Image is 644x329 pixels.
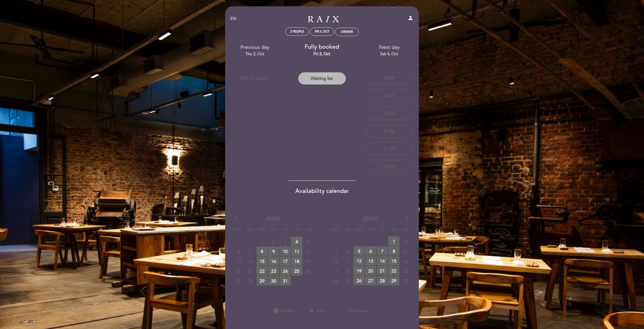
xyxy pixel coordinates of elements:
span: 29 [388,276,399,285]
span: 27 [365,276,376,285]
span: [DATE] [364,216,377,222]
span: 14 [377,256,388,265]
span: Fully booked [305,43,339,50]
i: person [407,15,414,21]
span: Mon [330,227,340,236]
span: 6 [365,246,376,256]
span: 28 [245,276,256,286]
div: Fri 3, Oct [292,51,352,57]
span: 25 [291,266,302,276]
span: 5 [303,237,314,246]
div: Thu 2, Oct [225,51,285,57]
span: 15 [388,256,399,265]
span: 13 [365,256,376,265]
span: 31 [280,276,291,285]
span: Availability calendar [295,188,349,195]
div: Dinner [341,30,353,34]
span: Tue [342,227,352,236]
span: 8 [388,246,399,256]
div: Other options [331,307,378,315]
span: 19 [354,266,365,275]
button: 20:15 [365,89,413,102]
span: 17 [330,266,341,276]
span: Sat [390,227,400,236]
div: Event [303,307,331,315]
span: Sat [292,227,303,236]
div: Previous day [225,44,285,57]
span: 1 [388,236,399,246]
span: 18 [342,266,353,276]
span: 21 [245,266,256,276]
span: 20 [365,266,376,275]
i: star [309,307,315,315]
span: 24 [280,266,291,276]
span: 28 [377,276,388,285]
span: 25 [342,276,353,285]
div: Next day [359,44,419,57]
span: 30 [400,276,411,285]
button: 22:00 [365,160,413,173]
div: Available [265,307,303,315]
button: 20:30 [365,107,413,120]
button: 20:00 [365,72,413,84]
span: Sun [401,227,412,236]
span: Fri [378,227,388,236]
span: 5 [354,246,365,256]
span: Fri [281,227,291,236]
button: Not Available [231,72,279,84]
span: 4 [291,237,302,246]
span: 1 [256,237,268,246]
span: 16 [400,256,411,266]
a: RAIX [290,12,354,26]
button: person [407,15,414,23]
button: Waiting list [298,72,346,85]
span: 15 [256,256,268,266]
span: 14 [245,257,256,266]
span: 16 [268,256,279,266]
span: 12 [303,247,314,256]
span: 9 [268,247,279,256]
span: 11 [291,247,302,256]
span: 26 [354,276,365,285]
span: 19 [303,257,314,266]
span: 27 [233,276,244,286]
span: 20 [233,266,244,276]
span: 29 [256,276,268,285]
span: [DATE] [267,216,280,222]
span: 17 [280,256,291,266]
span: Thu [366,227,376,236]
span: 2 [268,237,279,246]
button: 21:30 [365,142,413,155]
span: 30 [268,276,279,285]
span: Tue [245,227,255,236]
span: Thu [269,227,279,236]
span: Sun [304,227,314,236]
span: 22 [388,266,399,275]
span: 3 [330,247,341,256]
span: 7 [377,246,388,256]
span: 2 people [290,30,304,34]
span: 22 [256,266,268,276]
span: 2 [400,237,411,246]
span: Wed [257,227,267,236]
span: 13 [233,257,244,266]
span: 23 [400,266,411,276]
span: 21 [377,266,388,275]
span: 3 [280,237,291,246]
span: 4 [342,247,353,256]
span: 11 [342,256,353,266]
span: 23 [268,266,279,276]
span: 10 [280,247,291,256]
span: 26 [303,266,314,276]
i: arrow_back_ios [235,216,240,222]
span: 7 [245,247,256,256]
span: Wed [354,227,364,236]
button: 21:00 [365,125,413,137]
span: 9 [400,247,411,256]
div: Fri 3, Oct [315,30,329,34]
span: 6 [233,247,244,256]
span: 12 [354,256,365,265]
span: Mon [233,227,243,236]
span: 24 [330,276,341,285]
div: Sat 4, Oct [359,51,419,57]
